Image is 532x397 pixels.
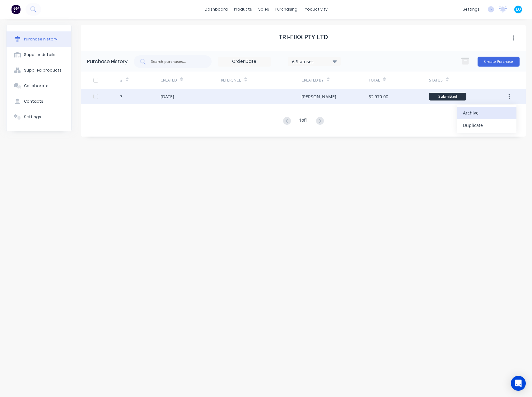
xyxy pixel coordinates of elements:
div: Purchase history [24,36,57,42]
div: Settings [24,114,41,120]
div: 3 [120,93,123,100]
div: 6 Statuses [292,58,337,64]
div: [DATE] [161,93,174,100]
div: Collaborate [24,83,49,89]
div: productivity [301,5,331,14]
input: Order Date [218,57,270,66]
div: Archive [463,108,511,117]
div: Reference [221,77,241,83]
a: dashboard [202,5,231,14]
div: purchasing [272,5,301,14]
button: Supplier details [7,47,71,63]
div: Supplier details [24,52,55,58]
button: Contacts [7,94,71,109]
div: $2,970.00 [369,93,388,100]
div: # [120,77,123,83]
div: Purchase History [87,58,128,65]
div: Total [369,77,380,83]
div: products [231,5,255,14]
button: Supplied products [7,63,71,78]
div: 1 of 1 [299,117,308,126]
span: LO [516,7,521,12]
button: Purchase history [7,31,71,47]
div: Supplied products [24,68,62,73]
input: Search purchases... [150,58,202,65]
div: Status [429,77,443,83]
div: [PERSON_NAME] [301,93,336,100]
div: sales [255,5,272,14]
button: Create Purchase [478,57,520,67]
button: Collaborate [7,78,71,94]
div: Submitted [429,93,466,100]
div: Duplicate [463,121,511,130]
button: Settings [7,109,71,125]
div: settings [460,5,483,14]
div: Created By [301,77,324,83]
h1: Tri-Fixx Pty Ltd [279,33,328,41]
div: Open Intercom Messenger [511,376,526,391]
div: Contacts [24,99,43,104]
img: Factory [11,5,21,14]
div: Created [161,77,177,83]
